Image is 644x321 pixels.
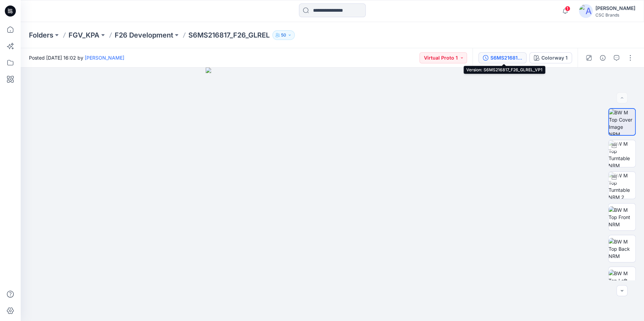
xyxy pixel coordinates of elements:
[281,31,286,39] p: 50
[565,6,570,11] span: 1
[541,54,568,62] div: Colorway 1
[206,68,459,321] img: eyJhbGciOiJIUzI1NiIsImtpZCI6IjAiLCJzbHQiOiJzZXMiLCJ0eXAiOiJKV1QifQ.eyJkYXRhIjp7InR5cGUiOiJzdG9yYW...
[595,4,635,12] div: [PERSON_NAME]
[29,30,53,40] a: Folders
[579,4,593,18] img: avatar
[188,30,270,40] p: S6MS216817_F26_GLREL
[115,30,173,40] a: F26 Development
[609,140,635,167] img: BW M Top Turntable NRM
[609,172,635,199] img: BW M Top Turntable NRM 2
[609,109,635,135] img: BW M Top Cover Image NRM
[529,52,572,63] button: Colorway 1
[490,54,522,62] div: S6MS216817_F26_GLREL_VP1
[69,30,100,40] a: FGV_KPA
[85,55,124,61] a: [PERSON_NAME]
[609,270,635,291] img: BW M Top Left NRM
[478,52,527,63] button: S6MS216817_F26_GLREL_VP1
[595,12,635,18] div: CSC Brands
[597,52,608,63] button: Details
[272,30,295,40] button: 50
[29,54,124,61] span: Posted [DATE] 16:02 by
[609,206,635,228] img: BW M Top Front NRM
[609,238,635,260] img: BW M Top Back NRM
